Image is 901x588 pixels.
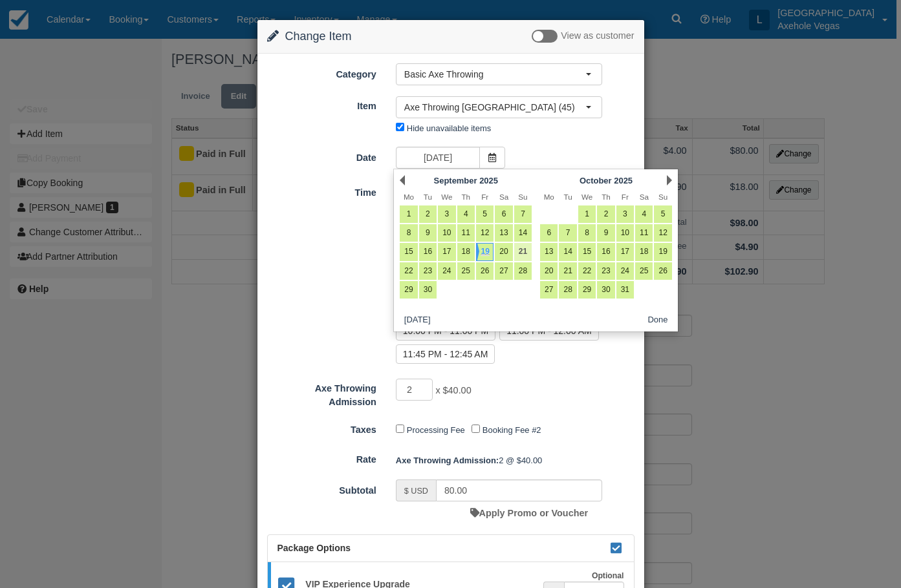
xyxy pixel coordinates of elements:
div: 2 @ $40.00 [386,450,644,471]
a: 29 [578,281,596,299]
span: Tuesday [564,193,572,201]
a: 17 [438,243,455,260]
span: x $40.00 [435,386,471,396]
a: 11 [635,224,653,242]
span: 2025 [479,176,498,185]
span: Wednesday [581,193,592,201]
a: 8 [400,224,417,242]
span: Change Item [285,30,352,43]
a: 1 [578,205,596,223]
a: 19 [476,243,494,260]
label: Category [257,63,386,81]
label: Time [257,182,386,200]
a: 20 [540,262,558,280]
a: 7 [559,224,576,242]
a: 18 [635,243,653,260]
span: Saturday [640,193,649,201]
a: 21 [559,262,576,280]
button: Basic Axe Throwing [396,63,602,85]
a: 3 [438,205,455,223]
a: 10 [616,224,634,242]
a: 12 [654,224,671,242]
span: View as customer [561,31,634,41]
a: 11 [457,224,475,242]
a: 22 [578,262,596,280]
label: Hide unavailable items [407,123,491,133]
a: 1 [400,205,417,223]
a: 15 [400,243,417,260]
label: Axe Throwing Admission [257,377,386,408]
label: 11:45 PM - 12:45 AM [396,344,495,364]
button: Done [643,312,673,328]
span: Sunday [518,193,527,201]
a: 30 [597,281,614,299]
label: Subtotal [257,479,386,498]
a: 26 [654,262,671,280]
button: Axe Throwing [GEOGRAPHIC_DATA] (45) [396,96,602,118]
span: Basic Axe Throwing [404,68,585,81]
a: 18 [457,243,475,260]
a: 15 [578,243,596,260]
a: 29 [400,281,417,299]
a: Next [667,175,672,185]
a: 27 [540,281,558,299]
a: 25 [457,262,475,280]
span: Thursday [602,193,611,201]
a: 16 [419,243,437,260]
span: Monday [404,193,414,201]
a: 24 [438,262,455,280]
a: 2 [419,205,437,223]
label: Date [257,147,386,165]
a: 2 [597,205,614,223]
label: Item [257,95,386,113]
a: 13 [540,243,558,260]
input: Axe Throwing Admission [396,379,433,401]
span: September [434,176,477,185]
a: 27 [495,262,512,280]
a: 3 [616,205,634,223]
a: 5 [476,205,494,223]
a: 24 [616,262,634,280]
span: Friday [622,193,629,201]
label: Rate [257,448,386,467]
a: 6 [495,205,512,223]
span: Thursday [461,193,470,201]
a: 12 [476,224,494,242]
a: 9 [597,224,614,242]
a: 14 [559,243,576,260]
a: 28 [559,281,576,299]
span: Friday [481,193,488,201]
label: Booking Fee #2 [483,425,541,435]
a: 9 [419,224,437,242]
a: Prev [400,175,405,185]
a: 23 [597,262,614,280]
small: $ USD [404,487,428,496]
strong: Optional [592,571,624,580]
a: 14 [514,224,532,242]
a: 31 [616,281,634,299]
span: Saturday [499,193,508,201]
a: 6 [540,224,558,242]
a: 25 [635,262,653,280]
a: 7 [514,205,532,223]
a: 20 [495,243,512,260]
a: 4 [457,205,475,223]
label: Taxes [257,419,386,437]
span: Tuesday [424,193,432,201]
a: 5 [654,205,671,223]
a: Apply Promo or Voucher [470,508,588,518]
span: Wednesday [441,193,452,201]
a: 19 [654,243,671,260]
span: Sunday [658,193,668,201]
a: 28 [514,262,532,280]
span: Monday [544,193,554,201]
a: 4 [635,205,653,223]
strong: Axe Throwing Admission [396,456,499,465]
a: 26 [476,262,494,280]
a: 21 [514,243,532,260]
label: Processing Fee [407,425,465,435]
button: [DATE] [399,312,435,328]
span: Axe Throwing [GEOGRAPHIC_DATA] (45) [404,101,585,114]
a: 30 [419,281,437,299]
a: 16 [597,243,614,260]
